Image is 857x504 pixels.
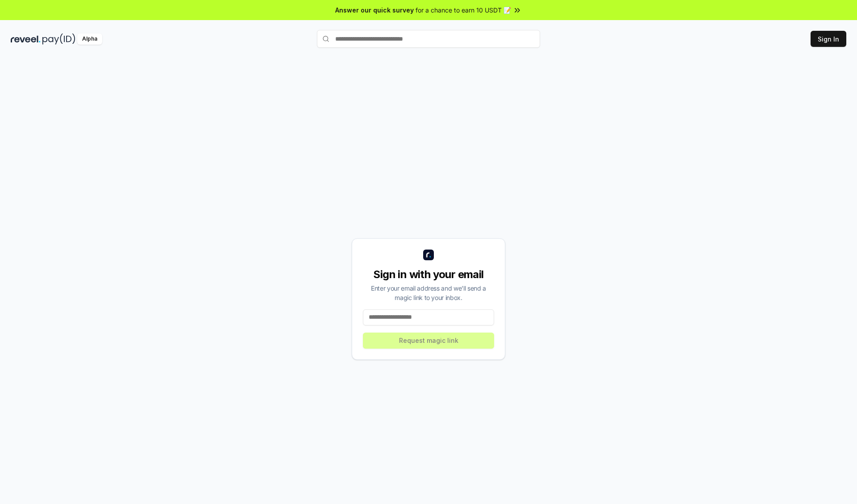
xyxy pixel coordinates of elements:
div: Alpha [77,33,102,45]
img: reveel_dark [11,33,41,45]
button: Sign In [811,31,846,47]
span: Answer our quick survey [335,5,414,15]
img: logo_small [423,250,434,260]
img: pay_id [42,33,75,45]
div: Enter your email address and we’ll send a magic link to your inbox. [363,283,494,302]
div: Sign in with your email [363,267,494,282]
span: for a chance to earn 10 USDT 📝 [416,5,511,15]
